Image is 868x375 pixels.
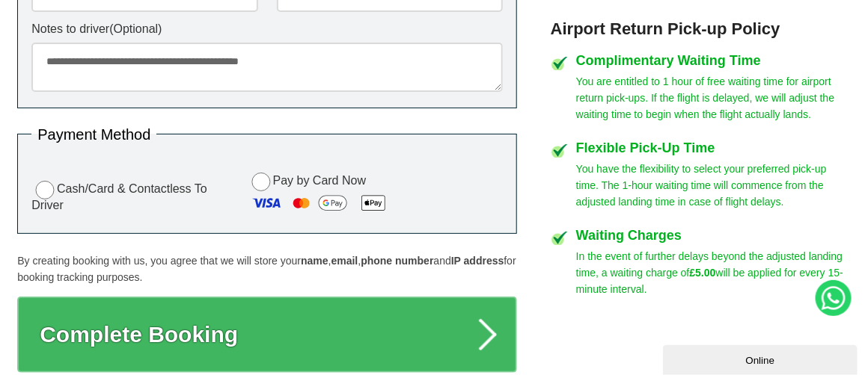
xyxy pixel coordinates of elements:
[35,181,55,200] input: Cash/Card & Contactless To Driver
[663,342,861,375] iframe: chat widget
[331,255,358,267] strong: email
[251,173,271,192] input: Pay by Card Now
[301,255,328,267] strong: name
[576,54,851,67] h4: Complimentary Waiting Time
[31,179,236,212] label: Cash/Card & Contactless To Driver
[576,161,851,210] p: You have the flexibility to select your preferred pick-up time. The 1-hour waiting time will comm...
[690,267,716,279] strong: £5.00
[109,22,162,35] span: (Optional)
[576,229,851,242] h4: Waiting Charges
[551,19,851,39] h3: Airport Return Pick-up Policy
[576,141,851,155] h4: Flexible Pick-Up Time
[17,252,517,285] p: By creating booking with us, you agree that we will store your , , and for booking tracking purpo...
[361,255,433,267] strong: phone number
[31,127,156,142] legend: Payment Method
[31,23,503,35] label: Notes to driver
[17,297,517,373] button: Complete Booking
[248,170,504,220] label: Pay by Card Now
[576,248,851,297] p: In the event of further delays beyond the adjusted landing time, a waiting charge of will be appl...
[451,255,504,267] strong: IP address
[576,73,851,123] p: You are entitled to 1 hour of free waiting time for airport return pick-ups. If the flight is del...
